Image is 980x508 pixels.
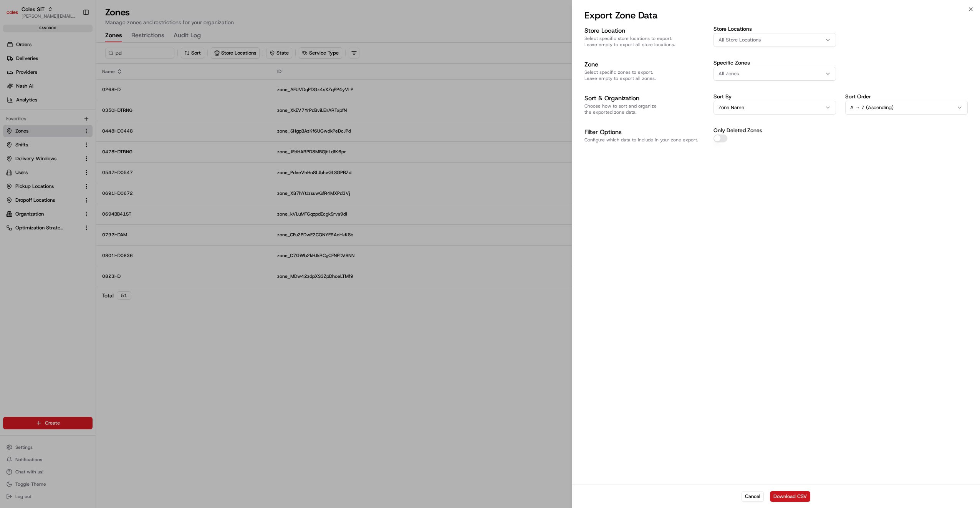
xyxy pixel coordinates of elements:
[584,94,707,103] h3: Sort & Organization
[584,9,968,22] h2: Export Zone Data
[845,94,968,99] label: Sort Order
[584,128,707,137] h3: Filter Options
[26,73,126,81] div: Start new chat
[65,112,71,118] div: 💻
[742,491,764,502] button: Cancel
[76,130,93,136] span: Pylon
[5,108,62,122] a: 📗Knowledge Base
[131,75,140,85] button: Start new chat
[584,103,707,115] p: Choose how to sort and organize the exported zone data.
[20,49,127,57] input: Clear
[718,37,761,43] span: All Store Locations
[8,30,140,43] p: Welcome 👋
[62,108,126,122] a: 💻API Documentation
[718,70,739,77] span: All Zones
[54,129,93,136] a: Powered byPylon
[713,33,836,47] button: All Store Locations
[584,26,707,35] h3: Store Location
[713,67,836,81] button: All Zones
[15,111,59,119] span: Knowledge Base
[584,60,707,69] h3: Zone
[713,26,836,32] label: Store Locations
[8,7,23,23] img: Nash
[26,81,97,87] div: We're available if you need us!
[770,491,810,502] button: Download CSV
[713,60,836,65] label: Specific Zones
[73,111,123,119] span: API Documentation
[584,137,707,143] p: Configure which data to include in your zone export.
[713,94,836,99] label: Sort By
[584,35,707,48] p: Select specific store locations to export. Leave empty to export all store locations.
[584,69,707,81] p: Select specific zones to export. Leave empty to export all zones.
[713,128,762,133] label: Only Deleted Zones
[8,73,22,87] img: 1736555255976-a54dd68f-1ca7-489b-9aae-adbdc363a1c4
[8,112,14,118] div: 📗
